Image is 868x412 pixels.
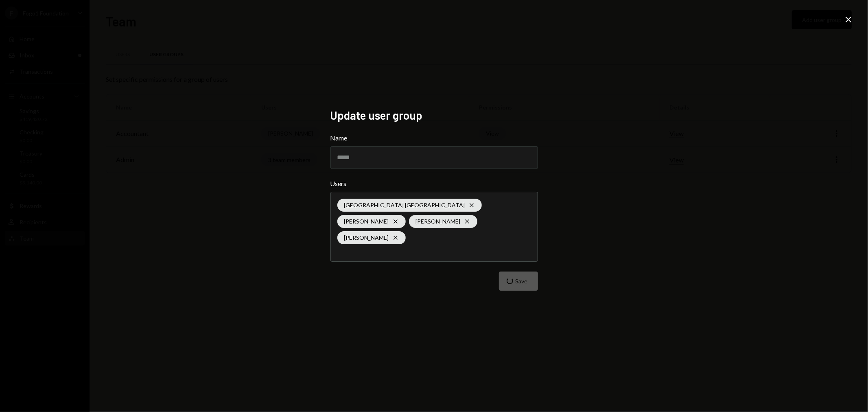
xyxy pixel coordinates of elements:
[330,179,538,188] label: Users
[337,199,482,212] div: [GEOGRAPHIC_DATA] [GEOGRAPHIC_DATA]
[330,107,538,123] h2: Update user group
[337,215,406,228] div: [PERSON_NAME]
[409,215,477,228] div: [PERSON_NAME]
[330,133,538,143] label: Name
[337,231,406,244] div: [PERSON_NAME]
